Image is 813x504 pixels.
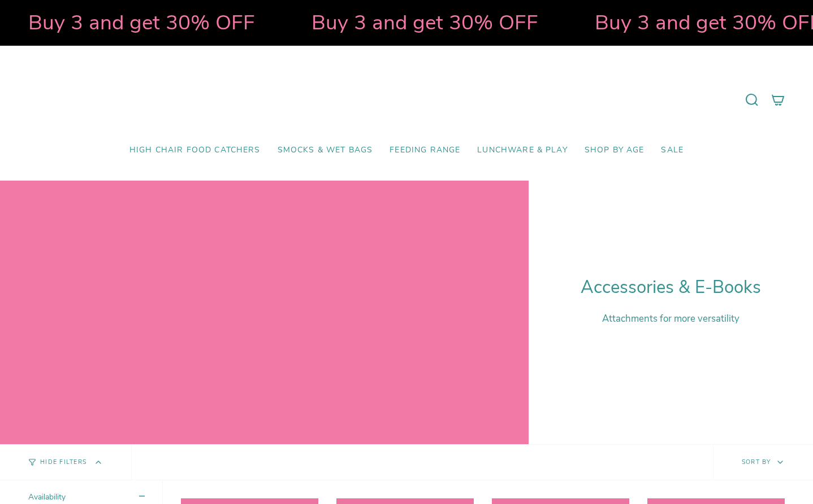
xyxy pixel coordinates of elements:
[309,8,536,37] strong: Buy 3 and get 30% OFF
[129,146,261,155] span: High Chair Food Catchers
[278,146,373,155] span: Smocks & Wet Bags
[28,492,66,502] span: Availability
[381,137,469,164] a: Feeding Range
[26,8,253,37] strong: Buy 3 and get 30% OFF
[269,137,382,164] a: Smocks & Wet Bags
[469,137,576,164] a: Lunchware & Play
[121,137,269,164] a: High Chair Food Catchers
[581,312,761,325] p: Attachments for more versatility
[40,459,87,466] span: Hide Filters
[390,146,460,155] span: Feeding Range
[585,146,645,155] span: Shop by Age
[661,146,684,155] span: SALE
[477,146,567,155] span: Lunchware & Play
[742,458,771,466] span: Sort by
[581,277,761,298] h1: Accessories & E-Books
[576,137,653,164] a: Shop by Age
[713,445,813,480] button: Sort by
[652,137,692,164] a: SALE
[309,63,504,137] a: Mumma’s Little Helpers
